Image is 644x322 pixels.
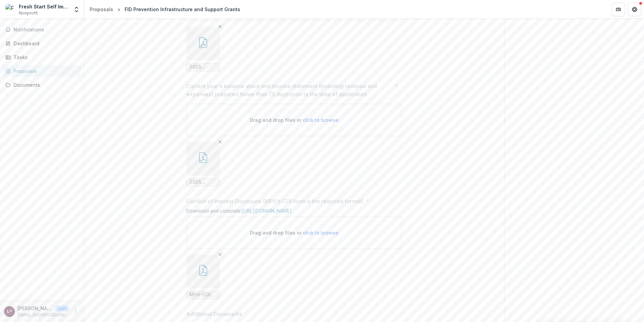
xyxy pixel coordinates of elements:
[87,4,243,14] nav: breadcrumb
[186,197,363,205] p: Conflict of Interest Disclosure (MFH's COI form is the required format)
[13,40,76,47] div: Dashboard
[612,3,625,16] button: Partners
[186,82,392,98] p: Current year's balance sheet and income statement (including revenue and expenses) prepared fewer...
[186,310,242,318] p: Additional Documents
[13,54,76,61] div: Tasks
[186,208,402,216] div: Download and complete:
[19,10,38,16] span: Nonprofit
[216,23,224,31] button: Remove File
[3,38,81,49] a: Dashboard
[216,138,224,146] button: Remove File
[186,27,220,71] div: Remove File2025 Operating Budget.pdf
[72,307,80,316] button: More
[13,81,76,88] div: Documents
[5,4,16,15] img: Fresh Start Self Improvement Center Inc.
[250,116,339,124] p: Drag and drop files or
[3,24,81,35] button: Notifications
[303,117,339,123] span: click to browse
[303,230,339,236] span: click to browse
[19,3,69,10] div: Fresh Start Self Improvement Center Inc.
[216,250,224,259] button: Remove File
[90,6,113,13] div: Proposals
[7,309,12,314] div: Lester Gillespie <lestergillespie@yahoo.com>
[13,68,76,75] div: Proposals
[189,179,217,185] span: 2025 Operating Budget.pdf
[87,4,116,14] a: Proposals
[3,79,81,90] a: Documents
[250,229,339,236] p: Drag and drop files or
[125,6,240,13] div: FID Prevention Infrastructure and Support Grants
[18,312,69,318] p: [EMAIL_ADDRESS][DOMAIN_NAME]
[186,142,220,186] div: Remove File2025 Operating Budget.pdf
[242,208,292,214] a: [URL][DOMAIN_NAME]
[628,3,641,16] button: Get Help
[55,305,69,312] p: User
[186,254,220,299] div: Remove FileMFH-COI-Disclosure-Grant.pdf
[3,65,81,77] a: Proposals
[13,27,78,33] span: Notifications
[189,64,217,70] span: 2025 Operating Budget.pdf
[72,3,81,16] button: Open entity switcher
[189,292,217,298] span: MFH-COI-Disclosure-Grant.pdf
[18,305,53,312] p: [PERSON_NAME] <[EMAIL_ADDRESS][DOMAIN_NAME]>
[3,52,81,63] a: Tasks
